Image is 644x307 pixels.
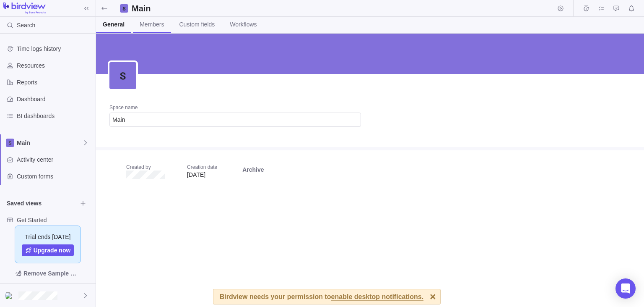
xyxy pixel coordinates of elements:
span: Get Started [17,216,92,224]
div: Creation date [187,164,217,171]
span: Custom forms [17,172,92,181]
div: Created by [126,164,165,171]
span: Members [140,20,164,29]
span: Browse views [77,197,89,209]
h2: Main [132,3,157,14]
span: Remove Sample Data [7,267,89,280]
a: Custom fields [173,17,222,33]
span: [DATE] [187,171,205,178]
div: \";alert('XSS');// [5,291,15,301]
span: Saved views [7,199,77,207]
span: My assignments [595,3,607,14]
span: BI dashboards [17,112,92,120]
a: My assignments [595,6,607,13]
span: Upgrade now [34,246,71,255]
div: Open Intercom Messenger [615,278,636,299]
a: Workflows [223,17,263,33]
a: Notifications [626,6,637,13]
span: Time logs history [17,45,92,53]
span: Notifications [626,3,637,14]
a: General [96,17,131,33]
span: Main [17,139,82,147]
span: Activity center [17,155,92,164]
span: Remove Sample Data [23,268,80,278]
span: Start timer [555,3,566,14]
a: Approval requests [610,6,622,13]
span: Time logs [580,3,592,14]
span: Archive [239,164,267,176]
div: Space name [109,104,361,113]
span: Trial ends [DATE] [25,233,71,241]
a: Upgrade now [22,244,74,256]
span: Archive [242,165,264,174]
span: Workflows [230,20,257,29]
span: Custom fields [179,20,215,29]
span: Search [17,21,35,29]
span: Resources [17,61,92,70]
a: Members [133,17,171,33]
span: Dashboard [17,95,92,103]
img: Show [5,292,15,299]
span: General [103,20,125,29]
span: enable desktop notifications. [331,294,423,301]
div: Birdview needs your permission to [220,289,423,304]
a: Time logs [580,6,592,13]
img: logo [3,3,46,14]
span: Approval requests [610,3,622,14]
span: Reports [17,78,92,87]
